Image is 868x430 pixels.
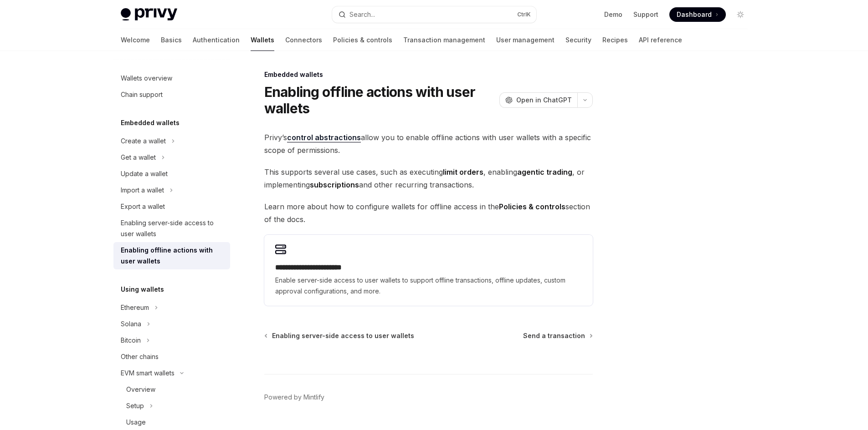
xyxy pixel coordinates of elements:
[523,331,585,340] span: Send a transaction
[113,86,230,103] a: Chain support
[121,8,177,21] img: light logo
[496,29,555,51] a: User management
[121,245,225,267] div: Enabling offline actions with user wallets
[264,235,593,306] a: **** **** **** **** ****Enable server-side access to user wallets to support offline transactions...
[403,29,485,51] a: Transaction management
[604,10,622,19] a: Demo
[121,185,164,196] div: Import a wallet
[517,167,572,177] strong: agentic trading
[126,384,155,395] div: Overview
[121,218,225,239] div: Enabling server-side access to user wallets
[264,166,593,191] span: This supports several use cases, such as executing , enabling , or implementing and other recurri...
[677,10,712,19] span: Dashboard
[113,349,230,365] a: Other chains
[349,9,375,20] div: Search...
[264,70,593,79] div: Embedded wallets
[516,96,572,105] span: Open in ChatGPT
[121,152,156,163] div: Get a wallet
[121,168,168,179] div: Update a wallet
[121,201,165,212] div: Export a wallet
[275,275,582,297] span: Enable server-side access to user wallets to support offline transactions, offline updates, custo...
[126,400,144,411] div: Setup
[113,215,230,242] a: Enabling server-side access to user wallets
[121,73,172,84] div: Wallets overview
[121,29,150,51] a: Welcome
[272,331,414,340] span: Enabling server-side access to user wallets
[121,351,159,362] div: Other chains
[113,242,230,269] a: Enabling offline actions with user wallets
[121,319,141,329] div: Solana
[113,166,230,182] a: Update a wallet
[113,198,230,215] a: Export a wallet
[113,70,230,86] a: Wallets overview
[287,133,361,142] a: control abstractions
[265,331,414,340] a: Enabling server-side access to user wallets
[264,131,593,157] span: Privy’s allow you to enable offline actions with user wallets with a specific scope of permissions.
[669,7,726,22] a: Dashboard
[443,167,483,177] strong: limit orders
[264,84,496,116] h1: Enabling offline actions with user wallets
[285,29,322,51] a: Connectors
[639,29,682,51] a: API reference
[121,284,164,295] h5: Using wallets
[121,368,175,379] div: EVM smart wallets
[517,11,531,18] span: Ctrl K
[633,10,658,19] a: Support
[126,417,146,428] div: Usage
[161,29,182,51] a: Basics
[121,136,166,147] div: Create a wallet
[565,29,591,51] a: Security
[121,335,141,346] div: Bitcoin
[499,202,565,211] strong: Policies & controls
[121,89,163,100] div: Chain support
[251,29,274,51] a: Wallets
[264,393,324,402] a: Powered by Mintlify
[602,29,628,51] a: Recipes
[121,302,149,313] div: Ethereum
[113,381,230,398] a: Overview
[523,331,592,340] a: Send a transaction
[499,92,577,108] button: Open in ChatGPT
[333,29,392,51] a: Policies & controls
[121,117,180,128] h5: Embedded wallets
[193,29,240,51] a: Authentication
[332,6,536,23] button: Search...CtrlK
[310,180,359,189] strong: subscriptions
[264,200,593,226] span: Learn more about how to configure wallets for offline access in the section of the docs.
[733,7,748,22] button: Toggle dark mode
